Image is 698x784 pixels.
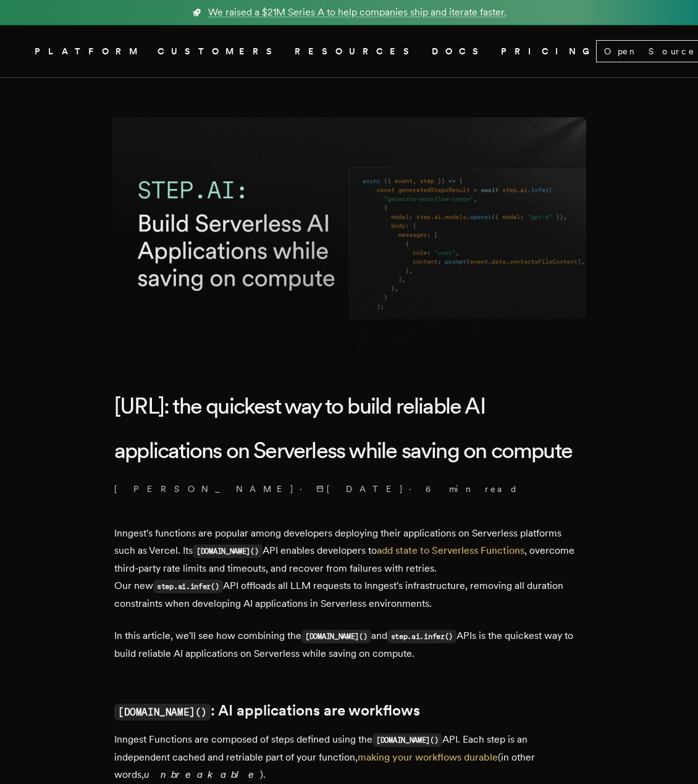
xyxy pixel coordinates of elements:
span: Open Source [604,45,696,57]
code: step.ai.infer() [153,580,223,593]
a: DOCS [432,44,486,59]
a: add state to Serverless Functions [377,544,524,556]
code: [DOMAIN_NAME]() [114,704,211,720]
p: In this article, we'll see how combining the and APIs is the quickest way to build reliable AI ap... [114,627,584,662]
a: making your workflows durable [358,751,498,763]
span: We raised a $21M Series A to help companies ship and iterate faster. [208,5,507,20]
p: · · [114,483,584,495]
a: [PERSON_NAME] [114,483,295,495]
button: RESOURCES [295,44,417,59]
span: [DATE] [316,483,404,495]
span: 6 min read [426,483,518,495]
p: Inngest Functions are composed of steps defined using the API. Each step is an independent cached... [114,731,584,783]
a: CUSTOMERS [158,44,280,59]
h2: : AI applications are workflows [114,702,584,721]
code: step.ai.infer() [387,630,457,643]
h1: [URL]: the quickest way to build reliable AI applications on Serverless while saving on compute [114,384,584,473]
p: Inngest's functions are popular among developers deploying their applications on Serverless platf... [114,525,584,612]
em: unbreakable [144,769,260,780]
code: [DOMAIN_NAME]() [372,733,442,747]
code: [DOMAIN_NAME]() [193,544,263,558]
button: PLATFORM [35,44,143,59]
img: Featured image for step.ai: the quickest way to build reliable AI applications on Serverless whil... [112,117,586,354]
a: PRICING [501,44,596,59]
code: [DOMAIN_NAME]() [301,630,371,643]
